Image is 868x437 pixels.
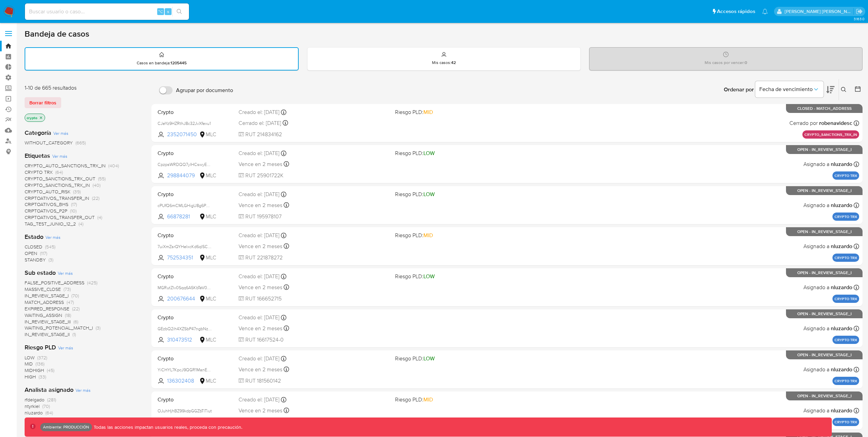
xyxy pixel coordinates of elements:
[172,7,186,16] button: search-icon
[762,9,768,14] a: Notificaciones
[25,7,189,16] input: Buscar usuario o caso...
[167,8,169,15] span: s
[158,8,163,15] span: ⌥
[717,8,755,15] span: Accesos rápidos
[43,426,89,428] p: Ambiente: PRODUCCIÓN
[856,8,863,15] a: Salir
[785,8,854,15] p: leidy.martinez@mercadolibre.com.co
[92,424,242,430] p: Todas las acciones impactan usuarios reales, proceda con precaución.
